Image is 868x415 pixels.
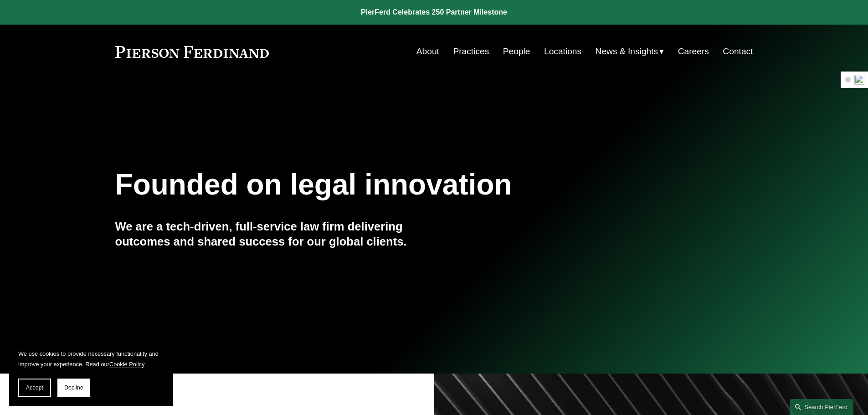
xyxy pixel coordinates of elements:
span: Accept [26,384,43,391]
a: Search this site [790,399,853,415]
a: Cookie Policy [109,361,144,368]
span: Decline [64,384,83,391]
button: Accept [18,379,51,397]
a: Contact [723,43,753,60]
section: Cookie banner [9,339,173,406]
a: folder dropdown [596,43,664,60]
p: We use cookies to provide necessary functionality and improve your experience. Read our . [18,348,164,369]
a: About [416,43,439,60]
button: Decline [57,379,90,397]
a: Locations [544,43,581,60]
span: News & Insights [596,44,658,60]
a: Practices [453,43,489,60]
a: Careers [678,43,709,60]
a: People [503,43,530,60]
h4: We are a tech-driven, full-service law firm delivering outcomes and shared success for our global... [115,219,434,249]
h1: Founded on legal innovation [115,168,647,201]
